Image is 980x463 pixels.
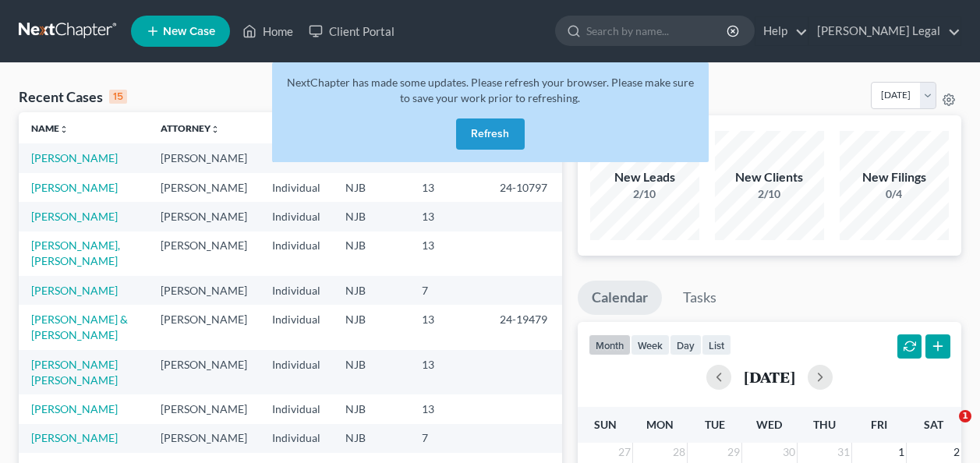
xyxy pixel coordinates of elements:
[148,231,260,276] td: [PERSON_NAME]
[333,276,409,305] td: NJB
[702,334,731,355] button: list
[31,358,118,387] a: [PERSON_NAME] [PERSON_NAME]
[333,231,409,276] td: NJB
[487,305,562,349] td: 24-19479
[59,125,69,134] i: unfold_more
[260,394,333,423] td: Individual
[809,17,961,45] a: [PERSON_NAME] Legal
[871,418,887,431] span: Fri
[756,418,782,431] span: Wed
[590,186,699,202] div: 2/10
[333,173,409,202] td: NJB
[409,424,487,453] td: 7
[148,305,260,349] td: [PERSON_NAME]
[705,418,725,431] span: Tue
[31,122,69,134] a: Nameunfold_more
[211,125,220,134] i: unfold_more
[31,313,128,341] a: [PERSON_NAME] & [PERSON_NAME]
[301,17,402,45] a: Client Portal
[715,168,824,186] div: New Clients
[813,418,836,431] span: Thu
[148,276,260,305] td: [PERSON_NAME]
[260,173,333,202] td: Individual
[456,118,525,150] button: Refresh
[19,87,127,106] div: Recent Cases
[671,443,687,461] span: 28
[31,239,120,267] a: [PERSON_NAME], [PERSON_NAME]
[836,443,851,461] span: 31
[594,418,617,431] span: Sun
[109,90,127,104] div: 15
[744,369,795,385] h2: [DATE]
[235,17,301,45] a: Home
[333,350,409,394] td: NJB
[578,281,662,315] a: Calendar
[333,305,409,349] td: NJB
[755,17,808,45] a: Help
[260,276,333,305] td: Individual
[148,173,260,202] td: [PERSON_NAME]
[487,173,562,202] td: 24-10797
[589,334,631,355] button: month
[952,443,961,461] span: 2
[260,143,333,172] td: Individual
[840,168,949,186] div: New Filings
[959,410,971,422] span: 1
[333,202,409,231] td: NJB
[31,402,118,415] a: [PERSON_NAME]
[646,418,674,431] span: Mon
[409,305,487,349] td: 13
[260,202,333,231] td: Individual
[897,443,906,461] span: 1
[31,181,118,194] a: [PERSON_NAME]
[409,231,487,276] td: 13
[590,168,699,186] div: New Leads
[333,394,409,423] td: NJB
[260,305,333,349] td: Individual
[148,394,260,423] td: [PERSON_NAME]
[31,151,118,164] a: [PERSON_NAME]
[669,281,731,315] a: Tasks
[927,410,964,447] iframe: Intercom live chat
[148,350,260,394] td: [PERSON_NAME]
[260,424,333,453] td: Individual
[260,350,333,394] td: Individual
[31,284,118,297] a: [PERSON_NAME]
[715,186,824,202] div: 2/10
[409,202,487,231] td: 13
[161,122,220,134] a: Attorneyunfold_more
[409,394,487,423] td: 13
[31,210,118,223] a: [PERSON_NAME]
[631,334,670,355] button: week
[260,231,333,276] td: Individual
[148,424,260,453] td: [PERSON_NAME]
[726,443,741,461] span: 29
[287,76,694,104] span: NextChapter has made some updates. Please refresh your browser. Please make sure to save your wor...
[148,143,260,172] td: [PERSON_NAME]
[333,424,409,453] td: NJB
[617,443,632,461] span: 27
[31,431,118,444] a: [PERSON_NAME]
[586,16,729,45] input: Search by name...
[163,26,215,37] span: New Case
[409,173,487,202] td: 13
[840,186,949,202] div: 0/4
[148,202,260,231] td: [PERSON_NAME]
[924,418,943,431] span: Sat
[781,443,797,461] span: 30
[409,350,487,394] td: 13
[409,276,487,305] td: 7
[670,334,702,355] button: day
